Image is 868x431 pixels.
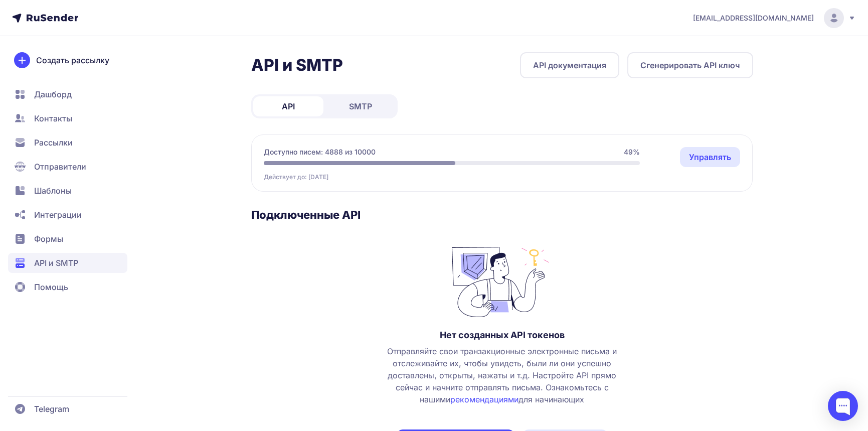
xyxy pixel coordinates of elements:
a: API [253,96,323,116]
span: SMTP [349,100,372,112]
span: Действует до: [DATE] [264,173,328,181]
span: API [282,100,295,112]
span: API и SMTP [34,257,78,269]
a: Telegram [8,399,127,419]
span: Формы [34,233,63,245]
span: Дашборд [34,88,72,100]
button: Сгенерировать API ключ [627,52,753,78]
a: SMTP [325,96,396,116]
span: 49% [624,147,640,157]
img: no_photo [452,242,552,317]
a: API документация [520,52,619,78]
span: [EMAIL_ADDRESS][DOMAIN_NAME] [693,13,814,23]
span: Создать рассылку [36,54,109,66]
h3: Нет созданных API токенов [440,329,565,341]
h3: Подключенные API [251,208,753,222]
span: Отправляйте свои транзакционные электронные письма и отслеживайте их, чтобы увидеть, были ли они ... [378,345,626,405]
span: Telegram [34,403,69,415]
span: Шаблоны [34,185,72,197]
span: Отправители [34,161,86,173]
a: рекомендациями [450,394,518,404]
span: Доступно писем: 4888 из 10000 [264,147,376,157]
span: Помощь [34,281,68,293]
span: Рассылки [34,136,73,149]
span: Интеграции [34,209,82,221]
a: Управлять [680,147,740,167]
span: Контакты [34,112,72,124]
h2: API и SMTP [251,55,343,75]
